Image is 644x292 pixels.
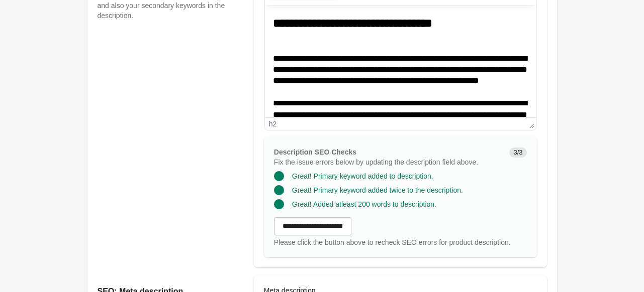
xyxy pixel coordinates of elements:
[265,5,536,117] iframe: Rich Text Area
[292,200,436,208] span: Great! Added atleast 200 words to description.
[509,148,526,158] span: 3/3
[274,237,527,247] div: Please click the button above to recheck SEO errors for product description.
[274,148,356,156] span: Description SEO Checks
[292,172,433,180] span: Great! Primary keyword added to description.
[269,120,277,128] div: h2
[292,186,463,194] span: Great! Primary keyword added twice to the description.
[274,157,502,167] p: Fix the issue errors below by updating the description field above.
[525,118,536,130] div: Press the Up and Down arrow keys to resize the editor.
